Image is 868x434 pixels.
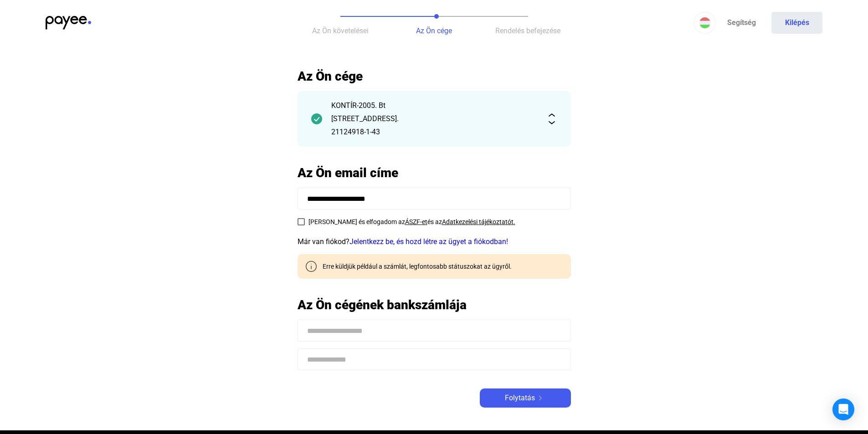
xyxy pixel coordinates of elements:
[46,16,91,30] img: payee-logo
[716,12,767,34] a: Segítség
[480,388,571,408] button: Folytatásarrow-right-white
[427,218,442,225] span: és az
[331,127,537,138] div: 21124918-1-43
[832,398,854,420] div: Open Intercom Messenger
[546,113,557,124] img: expand
[416,26,452,35] span: Az Ön cége
[298,297,571,313] h2: Az Ön cégének bankszámlája
[694,12,716,34] button: HU
[298,68,571,84] h2: Az Ön cége
[699,17,710,28] img: HU
[331,113,537,124] div: [STREET_ADDRESS].
[311,113,322,124] img: checkmark-darker-green-circle
[771,12,822,34] button: Kilépés
[349,237,508,246] a: Jelentkezz be, és hozd létre az ügyet a fiókodban!
[535,396,546,400] img: arrow-right-white
[316,262,512,271] div: Erre küldjük például a számlát, legfontosabb státuszokat az ügyről.
[298,236,571,247] div: Már van fiókod?
[312,26,369,35] span: Az Ön követelései
[306,261,317,272] img: info-grey-outline
[331,100,537,111] div: KONTÍR-2005. Bt
[405,218,427,225] a: ÁSZF-et
[505,393,535,403] span: Folytatás
[442,218,515,225] a: Adatkezelési tájékoztatót.
[308,218,405,225] span: [PERSON_NAME] és elfogadom az
[298,165,571,181] h2: Az Ön email címe
[495,26,560,35] span: Rendelés befejezése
